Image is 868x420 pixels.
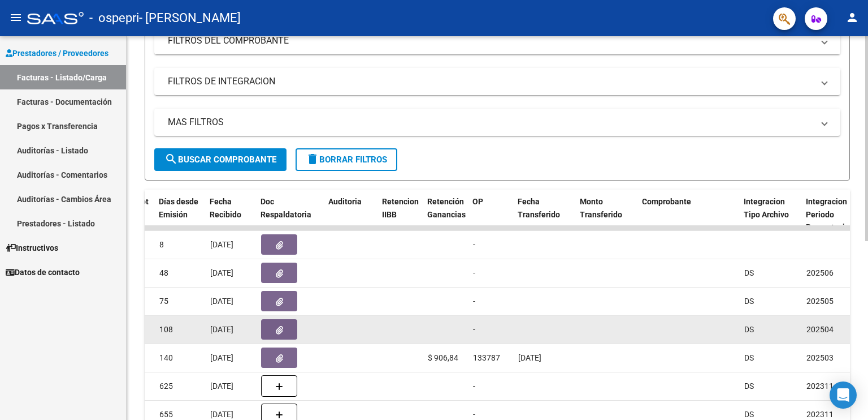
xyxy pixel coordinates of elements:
span: DS [744,353,754,362]
mat-expansion-panel-header: FILTROS DE INTEGRACION [154,68,840,95]
span: [DATE] [210,297,233,306]
span: 202506 [806,268,834,277]
span: Comprobante [642,197,691,206]
span: Buscar Comprobante [164,155,276,165]
span: $ 906,84 [428,353,458,362]
span: [DATE] [518,353,541,362]
span: [DATE] [210,268,233,277]
datatable-header-cell: Días desde Emisión [154,190,205,239]
button: Borrar Filtros [296,148,397,171]
span: - [473,325,475,334]
span: DS [744,297,754,306]
mat-icon: search [164,152,178,166]
span: [DATE] [210,382,233,391]
button: Buscar Comprobante [154,148,287,171]
span: [DATE] [210,240,233,249]
span: - [473,382,475,391]
span: 655 [159,410,173,419]
span: Fecha Cpbt [108,197,149,206]
mat-icon: delete [306,152,319,166]
span: Doc Respaldatoria [261,197,311,219]
div: Open Intercom Messenger [830,382,857,409]
datatable-header-cell: Comprobante [637,190,739,239]
datatable-header-cell: Fecha Transferido [513,190,575,239]
span: - [473,297,475,306]
span: [DATE] [210,325,233,334]
span: 108 [159,325,173,334]
datatable-header-cell: Doc Respaldatoria [256,190,324,239]
span: Datos de contacto [6,266,80,278]
datatable-header-cell: Retención Ganancias [423,190,468,239]
datatable-header-cell: OP [468,190,513,239]
span: OP [472,197,483,206]
span: - [PERSON_NAME] [139,6,241,31]
span: DS [744,410,754,419]
span: Días desde Emisión [159,197,198,219]
datatable-header-cell: Auditoria [324,190,377,239]
span: 202505 [806,297,834,306]
span: - [473,410,475,419]
datatable-header-cell: Integracion Periodo Presentacion [801,190,863,239]
datatable-header-cell: Integracion Tipo Archivo [739,190,801,239]
span: - [473,240,475,249]
span: [DATE] [210,353,233,362]
span: 625 [159,382,173,391]
span: Retención Ganancias [427,197,466,219]
span: 133787 [473,353,500,362]
span: Fecha Transferido [518,197,560,219]
span: DS [744,382,754,391]
mat-panel-title: FILTROS DEL COMPROBANTE [168,35,813,47]
span: - ospepri [89,6,139,31]
span: Fecha Recibido [210,197,241,219]
span: Borrar Filtros [306,155,387,165]
span: Monto Transferido [580,197,622,219]
span: 202311 [806,382,834,391]
span: Retencion IIBB [382,197,419,219]
span: Auditoria [328,197,362,206]
mat-expansion-panel-header: FILTROS DEL COMPROBANTE [154,27,840,54]
span: DS [744,268,754,277]
mat-panel-title: FILTROS DE INTEGRACION [168,75,813,88]
span: - [473,268,475,277]
span: [DATE] [210,410,233,419]
span: 8 [159,240,164,249]
span: Integracion Periodo Presentacion [806,197,854,232]
mat-icon: person [845,11,859,24]
span: DS [744,325,754,334]
mat-panel-title: MAS FILTROS [168,116,813,128]
datatable-header-cell: Retencion IIBB [377,190,423,239]
span: 140 [159,353,173,362]
mat-icon: menu [9,11,23,24]
mat-expansion-panel-header: MAS FILTROS [154,109,840,136]
span: 202503 [806,353,834,362]
span: 75 [159,297,168,306]
span: 202504 [806,325,834,334]
span: 202311 [806,410,834,419]
span: 48 [159,268,168,277]
datatable-header-cell: Monto Transferido [575,190,637,239]
span: Prestadores / Proveedores [6,47,108,59]
span: Instructivos [6,242,58,254]
span: Integracion Tipo Archivo [744,197,789,219]
datatable-header-cell: Fecha Recibido [205,190,256,239]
